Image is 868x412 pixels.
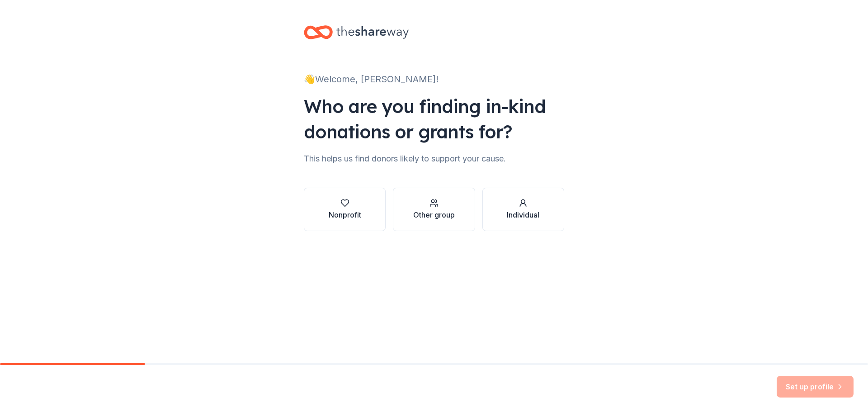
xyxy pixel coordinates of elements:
div: 👋 Welcome, [PERSON_NAME]! [304,72,564,86]
div: This helps us find donors likely to support your cause. [304,152,564,166]
button: Nonprofit [304,188,386,231]
div: Individual [507,209,539,220]
div: Nonprofit [329,209,361,220]
div: Other group [413,209,455,220]
button: Individual [482,188,564,231]
div: Who are you finding in-kind donations or grants for? [304,94,564,144]
button: Other group [393,188,475,231]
